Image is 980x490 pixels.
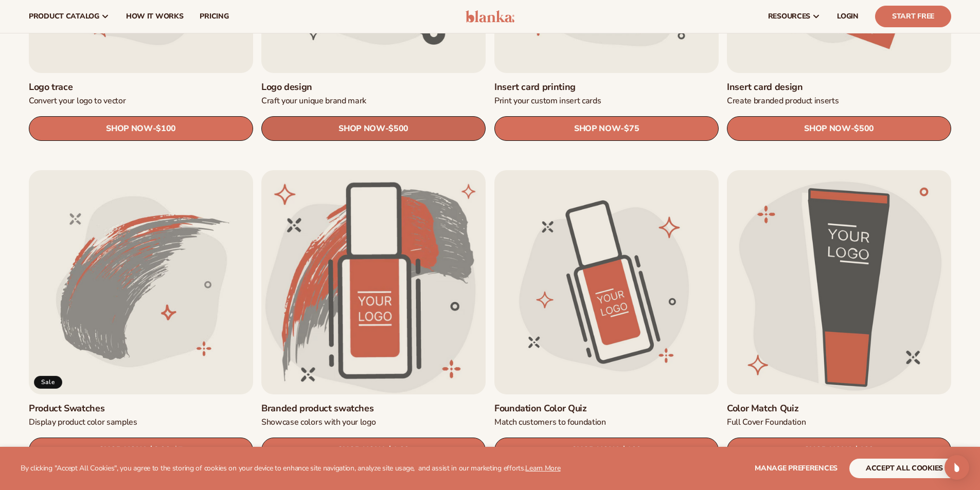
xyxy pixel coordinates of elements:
span: SHOP NOW [338,445,384,455]
span: SHOP NOW [106,124,152,134]
span: $500 [854,124,874,134]
p: By clicking "Accept All Cookies", you agree to the storing of cookies on your device to enhance s... [21,464,561,473]
a: Logo trace [29,81,253,93]
div: Open Intercom Messenger [945,455,969,480]
span: SHOP NOW [804,124,850,134]
span: $500 [389,124,409,134]
a: SHOP NOW- $199 [727,438,951,462]
span: $100 [156,124,176,134]
a: Start Free [875,6,951,27]
a: SHOP NOW- $0.99 $5 [29,438,253,462]
span: $0.99 [149,445,170,455]
a: SHOP NOW- $100 [29,117,253,141]
span: SHOP NOW [804,445,850,455]
a: SHOP NOW- $199 [494,438,719,462]
span: How It Works [126,12,184,21]
img: logo [466,10,514,23]
span: SHOP NOW [572,445,618,455]
a: Insert card printing [494,81,719,93]
s: $5 [173,445,183,455]
a: SHOP NOW- $1.99 [261,438,486,462]
a: SHOP NOW- $500 [727,117,951,141]
button: accept all cookies [849,459,959,478]
span: $1.99 [388,445,409,455]
span: $199 [621,445,642,455]
a: Insert card design [727,81,951,93]
a: Learn More [525,463,560,473]
span: Manage preferences [755,463,838,473]
a: SHOP NOW- $75 [494,117,719,141]
a: Logo design [261,81,486,93]
a: Foundation Color Quiz [494,403,719,414]
span: $75 [624,124,639,134]
span: LOGIN [837,12,859,21]
span: SHOP NOW [338,124,385,134]
span: pricing [200,12,228,21]
span: SHOP NOW [99,445,145,455]
span: product catalog [29,12,99,21]
a: SHOP NOW- $500 [261,117,486,141]
a: Product Swatches [29,403,253,414]
a: Branded product swatches [261,403,486,414]
span: $199 [854,445,874,455]
a: Color Match Quiz [727,403,951,414]
span: SHOP NOW [574,124,620,134]
span: resources [768,12,810,21]
button: Manage preferences [755,459,838,478]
